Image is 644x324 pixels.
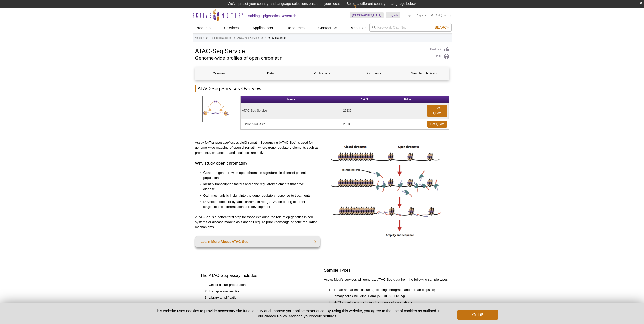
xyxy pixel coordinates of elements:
h2: Enabling Epigenetics Research [246,14,296,18]
li: Identify transcription factors and gene regulatory elements that drive disease [203,182,315,192]
u: A [228,141,230,144]
a: English [386,12,400,18]
li: » [261,36,263,39]
li: » [206,36,208,39]
li: Gain mechanistic insight into the gene regulatory response to treatments [203,193,315,198]
a: Data [247,67,294,80]
button: cookie settings [311,314,336,318]
a: Services [195,36,204,40]
input: Keyword, Cat. No. [369,23,452,32]
li: FACS sorted cells, including from rare cell populations [332,300,444,305]
h3: Why study open chromatin? [195,160,320,166]
p: Active Motif’s services will generate ATAC-Seq data from the following sample types: [324,277,449,282]
a: Products [193,23,214,33]
img: ATAC-SeqServices [202,96,229,122]
a: Register [416,13,426,17]
button: Got it! [457,310,498,320]
a: Get Quote [427,105,447,117]
th: Name [241,96,342,103]
u: T [209,141,211,144]
a: [GEOGRAPHIC_DATA] [350,12,384,18]
li: Cell or tissue preparation [209,282,310,288]
th: Cat No. [342,96,389,103]
li: Generate genome-wide open chromatin signatures in different patient populations [203,170,315,180]
p: ATAC-Seq is a perfect first step for those exploring the role of epigenetics in cell systems or d... [195,215,320,230]
li: Primary cells (including T and [MEDICAL_DATA]) [332,294,444,299]
td: Tissue ATAC-Seq [241,119,342,130]
td: ATAC-Seq Service [241,103,342,119]
h3: Sample Types [324,267,449,273]
span: Search [434,25,449,29]
a: Epigenetic Services [210,36,232,40]
td: 25235 [342,103,389,119]
p: ssay for ransposase ccessible hromatin Sequencing (ATAC-Seq) is used for genome-wide mapping of o... [195,140,320,155]
li: Human and animal tissues (including xenografts and human biopsies) [332,287,444,292]
a: Publications [298,67,346,80]
a: Learn More About ATAC-Seq [195,236,320,247]
a: About Us [348,23,369,33]
img: Your Cart [431,14,433,16]
li: ATAC-Seq Service [265,36,286,39]
th: Price [389,96,426,103]
li: » [234,36,236,39]
h3: The ATAC-Seq assay includes: [200,273,315,279]
a: Contact Us [315,23,340,33]
a: Services [221,23,242,33]
a: Documents [349,67,397,80]
a: Overview [195,67,243,80]
a: Sample Submission [401,67,448,80]
li: (0 items) [431,12,452,18]
a: Privacy Policy [263,314,287,318]
a: Login [405,13,412,17]
a: Resources [283,23,308,33]
h1: ATAC-Seq Service [195,47,425,54]
u: A [195,141,197,144]
a: ATAC-Seq Services [237,36,259,40]
p: This website uses cookies to provide necessary site functionality and improve your online experie... [146,308,449,319]
a: Cart [431,13,440,17]
li: Sequencing on an Illumina platform [209,301,310,307]
li: | [414,12,414,18]
td: 25238 [342,119,389,130]
li: Transposase reaction [209,289,310,294]
img: Change Here [354,4,367,16]
h2: ATAC-Seq Services Overview [195,85,449,92]
a: Get Quote [427,121,447,128]
h2: Genome-wide profiles of open chromatin [195,56,425,60]
li: Library amplification [209,295,310,300]
a: Print [430,54,449,59]
a: Applications [249,23,276,33]
li: Develop models of dynamic chromatin reorganization during different stages of cell differentiatio... [203,199,315,209]
button: Search [433,25,451,30]
img: ATAC-Seq image [329,140,443,239]
u: C [244,141,246,144]
a: Feedback [430,47,449,52]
